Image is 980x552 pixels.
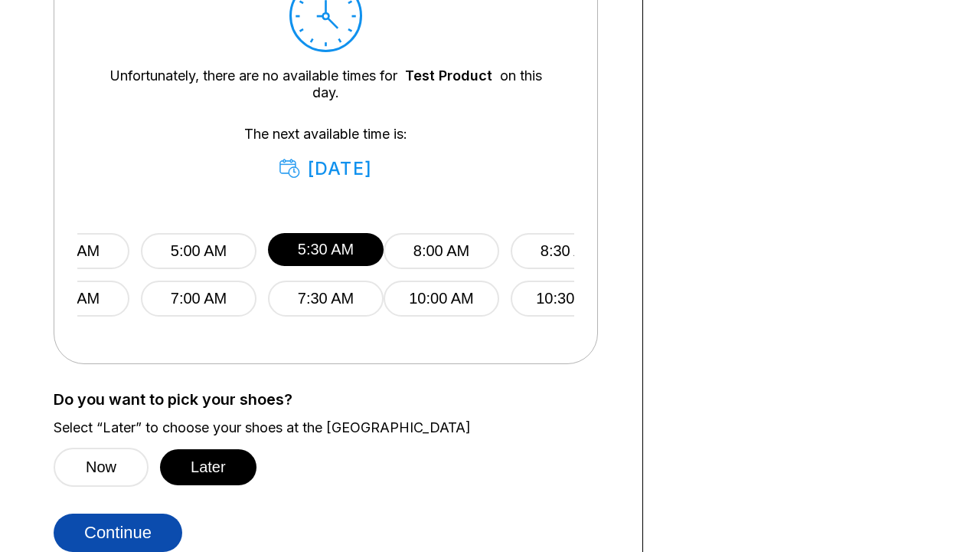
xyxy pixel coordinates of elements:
button: Continue [54,514,182,552]
label: Do you want to pick your shoes? [54,391,619,408]
button: 8:30 AM [511,233,626,269]
button: Now [54,448,149,487]
button: 10:00 AM [384,281,499,317]
a: Test Product [405,67,492,84]
div: Unfortunately, there are no available times for on this day. [100,67,551,101]
button: 10:30 AM [511,281,626,317]
button: 8:00 AM [384,233,499,269]
div: [DATE] [279,158,372,179]
label: Select “Later” to choose your shoes at the [GEOGRAPHIC_DATA] [54,419,619,436]
button: Later [160,449,256,485]
button: 5:00 AM [141,233,256,269]
button: 7:00 AM [141,281,256,317]
button: 5:30 AM [268,233,384,266]
button: 7:30 AM [268,281,384,317]
div: The next available time is: [100,126,551,179]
